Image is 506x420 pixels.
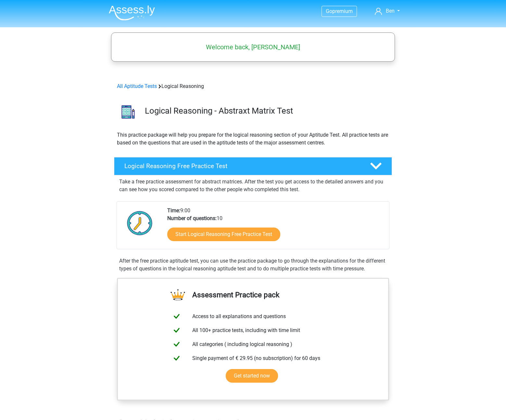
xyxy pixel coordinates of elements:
p: Take a free practice assessment for abstract matrices. After the test you get access to the detai... [119,178,387,193]
img: logical reasoning [114,98,142,126]
img: Clock [123,207,156,239]
h4: Logical Reasoning Free Practice Test [124,162,360,170]
b: Number of questions: [167,215,217,221]
div: After the free practice aptitude test, you can use the practice package to go through the explana... [117,257,389,273]
a: Start Logical Reasoning Free Practice Test [167,228,280,241]
a: Logical Reasoning Free Practice Test [111,157,395,175]
div: 9:00 10 [162,207,389,249]
span: Ben [386,8,395,14]
div: Logical Reasoning [114,82,392,90]
span: premium [332,8,353,14]
p: This practice package will help you prepare for the logical reasoning section of your Aptitude Te... [117,131,389,147]
span: Go [326,8,332,14]
b: Time: [167,207,180,214]
h3: Logical Reasoning - Abstraxt Matrix Test [145,106,387,116]
a: Gopremium [322,7,357,16]
a: Get started now [226,369,278,383]
a: All Aptitude Tests [117,83,157,89]
a: Ben [372,7,402,15]
h5: Welcome back, [PERSON_NAME] [114,43,392,51]
img: Assessly [109,5,155,20]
